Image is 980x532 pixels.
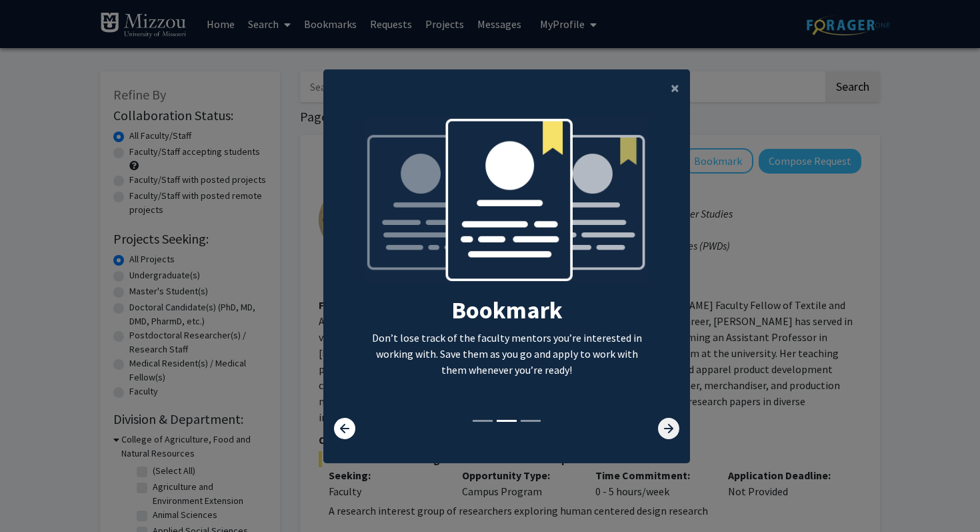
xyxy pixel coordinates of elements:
img: bookmark [365,117,649,296]
h2: Bookmark [365,296,649,324]
button: Close [660,69,690,107]
iframe: Chat [10,472,57,522]
span: × [671,77,679,98]
p: Don’t lose track of the faculty mentors you’re interested in working with. Save them as you go an... [365,330,649,378]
